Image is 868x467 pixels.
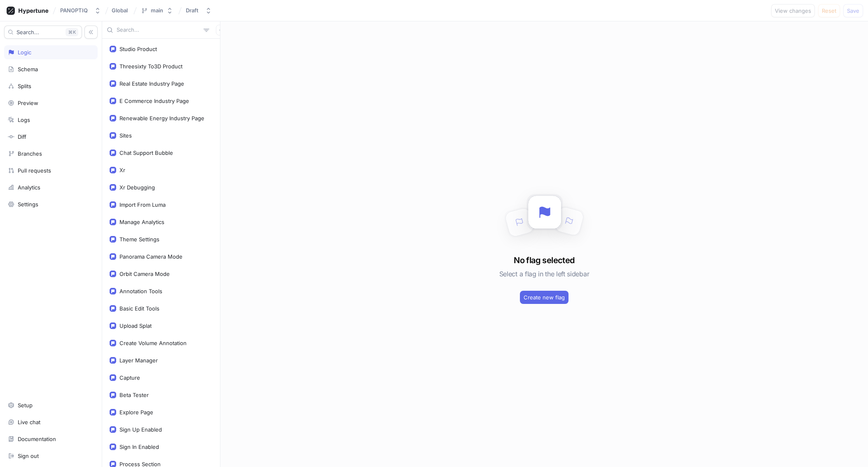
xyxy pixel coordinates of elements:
[18,201,38,208] div: Settings
[119,219,164,225] div: Manage Analytics
[119,340,187,346] div: Create Volume Annotation
[66,28,78,36] div: K
[119,98,189,104] div: E Commerce Industry Page
[119,132,132,139] div: Sites
[520,291,569,304] button: Create new flag
[119,305,159,312] div: Basic Edit Tools
[843,4,863,17] button: Save
[18,436,56,442] div: Documentation
[16,30,39,35] span: Search...
[18,402,33,409] div: Setup
[818,4,840,17] button: Reset
[514,254,574,266] h3: No flag selected
[4,432,98,446] a: Documentation
[119,149,173,156] div: Chat Support Bubble
[4,26,82,39] button: Search...K
[18,49,31,56] div: Logic
[119,426,162,433] div: Sign Up Enabled
[119,288,162,294] div: Annotation Tools
[151,7,163,14] div: main
[18,133,26,140] div: Diff
[18,83,31,89] div: Splits
[119,236,159,243] div: Theme Settings
[186,7,199,14] div: Draft
[18,453,39,459] div: Sign out
[18,66,38,72] div: Schema
[119,63,182,70] div: Threesixty To3D Product
[182,4,215,17] button: Draft
[119,374,140,381] div: Capture
[499,266,589,281] h5: Select a flag in the left sidebar
[119,80,184,87] div: Real Estate Industry Page
[771,4,815,17] button: View changes
[18,167,51,174] div: Pull requests
[119,357,158,364] div: Layer Manager
[847,8,859,13] span: Save
[119,271,170,277] div: Orbit Camera Mode
[119,46,157,52] div: Studio Product
[60,7,88,14] div: PANOPTIQ
[119,253,182,260] div: Panorama Camera Mode
[119,201,166,208] div: Import From Luma
[119,444,159,450] div: Sign In Enabled
[57,4,104,17] button: PANOPTIQ
[18,117,30,123] div: Logs
[119,392,149,398] div: Beta Tester
[119,115,204,121] div: Renewable Energy Industry Page
[18,100,38,106] div: Preview
[18,419,40,425] div: Live chat
[119,409,153,416] div: Explore Page
[119,322,152,329] div: Upload Splat
[524,295,565,300] span: Create new flag
[18,184,40,191] div: Analytics
[822,8,836,13] span: Reset
[112,7,128,13] span: Global
[775,8,811,13] span: View changes
[18,150,42,157] div: Branches
[138,4,176,17] button: main
[119,167,125,173] div: Xr
[117,26,200,34] input: Search...
[119,184,155,191] div: Xr Debugging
